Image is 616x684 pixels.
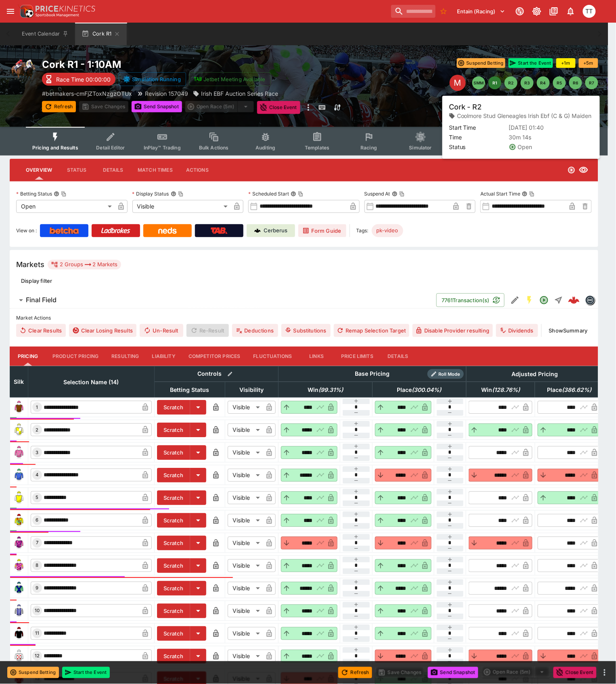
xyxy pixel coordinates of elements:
[225,369,235,379] button: Bulk edit
[16,312,592,324] label: Market Actions
[568,295,580,306] div: bd29b2a1-7823-48e3-b5f3-ab8e0228c2e3
[569,76,582,89] button: R6
[551,293,566,307] button: Straight
[157,626,190,641] button: Scratch
[547,4,561,19] button: Documentation
[281,324,331,337] button: Substitutions
[232,324,278,337] button: Deductions
[600,668,610,678] button: more
[36,13,79,17] img: Sportsbook Management
[13,514,25,527] img: runner 6
[553,667,597,678] button: Close Event
[529,191,535,197] button: Copy To Clipboard
[530,4,544,19] button: Toggle light/dark mode
[16,200,115,213] div: Open
[16,260,44,269] h5: Markets
[51,260,118,269] div: 2 Groups 2 Markets
[480,190,520,197] p: Actual Start Time
[155,366,279,382] th: Controls
[428,667,478,678] button: Send Snapshot
[34,427,40,433] span: 2
[61,191,67,197] button: Copy To Clipboard
[140,324,183,337] button: Un-Result
[105,347,145,366] button: Resulting
[513,4,527,19] button: Connected to PK
[34,540,40,546] span: 7
[566,292,582,308] a: bd29b2a1-7823-48e3-b5f3-ab8e0228c2e3
[488,76,501,89] button: R1
[62,667,110,678] button: Start the Event
[335,347,380,366] button: Price Limits
[228,627,263,640] div: Visible
[18,3,34,19] img: PriceKinetics Logo
[144,145,181,151] span: InPlay™ Trading
[132,101,182,112] button: Send Snapshot
[545,324,592,337] button: ShowSummary
[231,385,273,395] span: Visibility
[228,401,263,414] div: Visible
[228,582,263,595] div: Visible
[450,75,466,91] div: Edit Meeting
[372,224,403,237] div: Betting Target: cerberus
[34,631,41,636] span: 11
[13,491,25,504] img: runner 5
[228,446,263,459] div: Visible
[119,72,186,86] button: Simulation Running
[388,385,450,395] span: Place
[179,160,216,180] button: Actions
[157,604,190,618] button: Scratch
[505,76,518,89] button: R2
[32,145,78,151] span: Pricing and Results
[13,627,25,640] img: runner 11
[299,385,352,395] span: Win
[34,495,40,501] span: 5
[35,404,40,410] span: 1
[427,369,464,379] div: Show/hide Price Roll mode configuration.
[228,423,263,436] div: Visible
[186,324,229,337] span: Re-Result
[482,667,550,678] div: split button
[457,58,505,68] button: Suspend Betting
[247,347,299,366] button: Fluctuations
[13,559,25,572] img: runner 8
[399,191,405,197] button: Copy To Clipboard
[298,347,335,366] button: Links
[13,401,25,414] img: runner 1
[96,145,125,151] span: Detail Editor
[264,227,288,235] p: Cerberus
[356,224,369,237] label: Tags:
[537,293,551,307] button: Open
[157,423,190,437] button: Scratch
[472,385,529,395] span: Win
[553,76,566,89] button: R5
[569,103,595,112] p: Auto-Save
[34,472,40,478] span: 4
[539,295,549,305] svg: Open
[586,296,595,305] img: betmakers
[194,75,202,83] img: jetbet-logo.svg
[55,377,128,387] span: Selection Name (14)
[521,76,534,89] button: R3
[146,347,182,366] button: Liability
[26,296,57,304] h6: Final Field
[372,227,403,235] span: pk-video
[583,5,596,18] div: Tala Taufale
[42,58,367,71] h2: Copy To Clipboard
[256,145,275,151] span: Auditing
[75,23,127,45] button: Cork R1
[157,581,190,596] button: Scratch
[391,5,436,18] input: search
[556,145,596,151] span: System Controls
[228,491,263,504] div: Visible
[158,227,176,234] img: Neds
[157,445,190,460] button: Scratch
[13,469,25,482] img: runner 4
[182,347,247,366] button: Competitor Prices
[42,89,132,98] p: Copy To Clipboard
[7,667,59,678] button: Suspend Betting
[579,165,589,175] svg: Visible
[522,293,537,307] button: SGM Enabled
[157,536,190,550] button: Scratch
[157,468,190,482] button: Scratch
[10,58,36,84] img: horse_racing.png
